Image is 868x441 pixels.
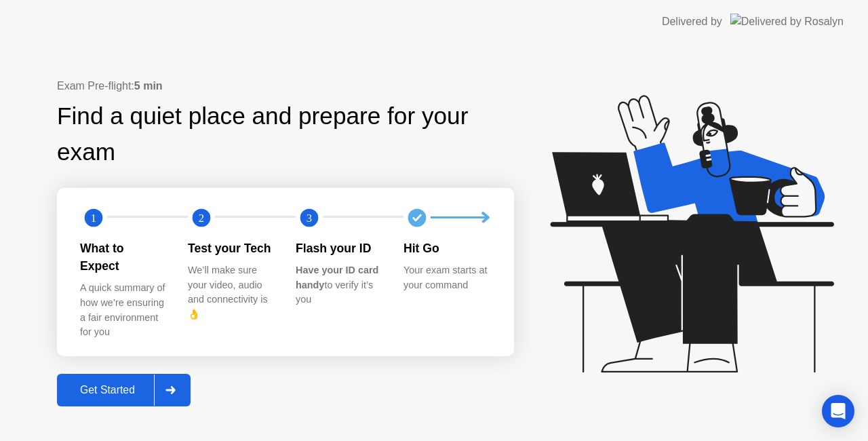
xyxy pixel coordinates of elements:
div: Your exam starts at your command [403,263,490,292]
text: 2 [199,211,204,224]
div: A quick summary of how we’re ensuring a fair environment for you [80,281,166,339]
div: Open Intercom Messenger [822,395,854,427]
div: Test your Tech [188,239,274,257]
div: Find a quiet place and prepare for your exam [57,98,514,170]
b: 5 min [134,80,163,92]
div: We’ll make sure your video, audio and connectivity is 👌 [188,263,274,322]
img: Delivered by Rosalyn [730,14,844,29]
text: 1 [91,211,96,224]
div: to verify it’s you [296,263,382,307]
div: Exam Pre-flight: [57,78,514,94]
div: Hit Go [403,239,490,257]
button: Get Started [57,374,191,406]
div: What to Expect [80,239,166,275]
text: 3 [307,211,312,224]
div: Flash your ID [296,239,382,257]
div: Get Started [61,384,154,396]
b: Have your ID card handy [296,265,378,290]
div: Delivered by [662,14,722,30]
